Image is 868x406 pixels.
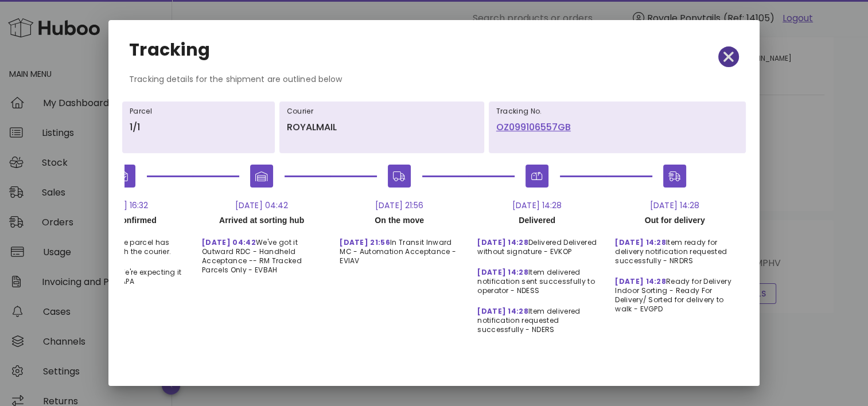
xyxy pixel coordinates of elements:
[468,229,606,259] div: Delivered Delivered without signature - EVKOP
[193,212,330,229] div: Arrived at sorting hub
[606,268,744,316] div: Ready for Delivery Indoor Sorting - Ready For Delivery/ Sorted for delivery to walk - EVGPD
[130,120,267,134] p: 1/1
[130,107,267,116] h6: Parcel
[330,199,468,212] div: [DATE] 21:56
[477,306,528,316] span: [DATE] 14:28
[129,41,210,59] h2: Tracking
[193,199,330,212] div: [DATE] 04:42
[193,229,330,277] div: We've got it Outward RDC - Handheld Acceptance -- RM Tracked Parcels Only - EVBAH
[120,73,748,95] div: Tracking details for the shipment are outlined below
[340,237,390,247] span: [DATE] 21:56
[606,199,744,212] div: [DATE] 14:28
[330,229,468,268] div: In Transit Inward MC - Automation Acceptance - EVIAV
[496,107,738,116] h6: Tracking No.
[477,237,528,247] span: [DATE] 14:28
[606,212,744,229] div: Out for delivery
[496,120,738,134] a: OZ099106557GB
[468,298,606,337] div: Item delivered notification requested successfully - NDERS
[615,237,666,247] span: [DATE] 14:28
[287,120,477,134] p: ROYALMAIL
[330,212,468,229] div: On the move
[287,107,477,116] h6: Courier
[468,199,606,212] div: [DATE] 14:28
[606,229,744,268] div: Item ready for delivery notification requested successfully - NRDRS
[615,276,666,286] span: [DATE] 14:28
[468,259,606,298] div: Item delivered notification sent successfully to operator - NDESS
[477,267,528,277] span: [DATE] 14:28
[468,212,606,229] div: Delivered
[202,237,256,247] span: [DATE] 04:42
